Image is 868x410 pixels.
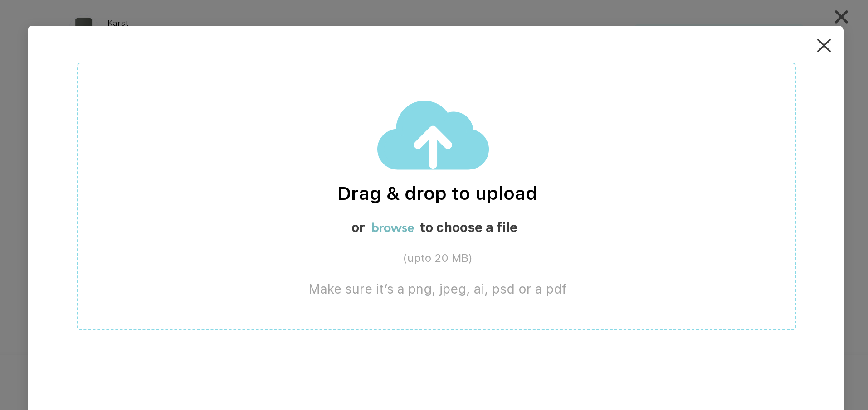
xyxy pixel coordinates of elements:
label: Drag & drop to upload [78,183,797,205]
img: upload_cloud.svg [377,100,490,171]
img: close.png [817,39,830,52]
label: or [351,220,365,236]
label: to choose a file [420,220,517,236]
label: browse [371,219,414,235]
label: Make sure it’s a png, jpeg, ai, psd or a pdf [78,281,797,297]
label: (upto 20 MB) [78,251,797,265]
